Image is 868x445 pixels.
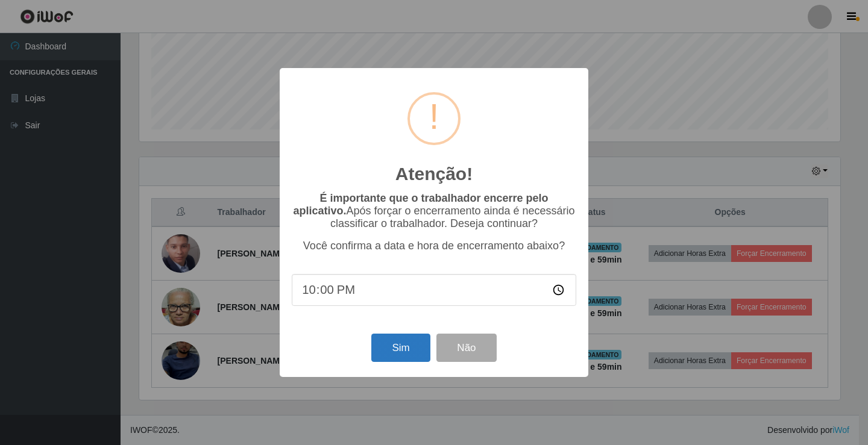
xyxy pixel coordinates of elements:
[292,240,576,252] p: Você confirma a data e hora de encerramento abaixo?
[371,334,430,362] button: Sim
[293,192,548,217] b: É importante que o trabalhador encerre pelo aplicativo.
[395,163,473,185] h2: Atenção!
[292,192,576,230] p: Após forçar o encerramento ainda é necessário classificar o trabalhador. Deseja continuar?
[436,334,496,362] button: Não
